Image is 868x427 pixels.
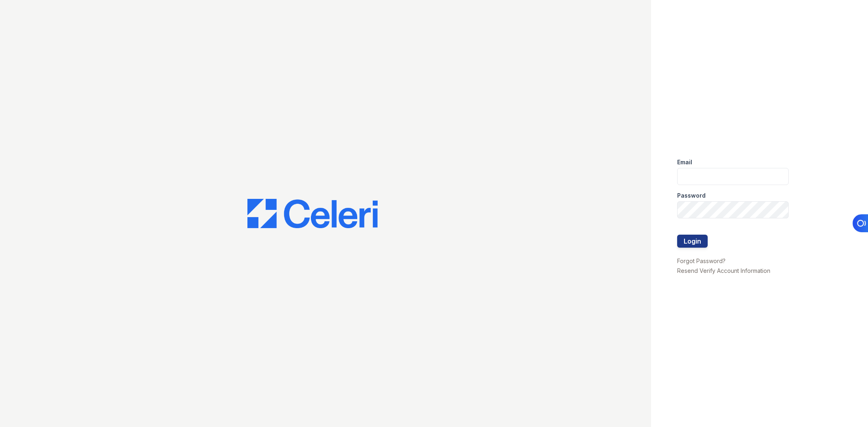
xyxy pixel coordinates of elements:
[677,267,770,274] a: Resend Verify Account Information
[677,192,706,200] label: Password
[677,257,726,264] a: Forgot Password?
[677,235,708,248] button: Login
[247,199,378,228] img: CE_Logo_Blue-a8612792a0a2168367f1c8372b55b34899dd931a85d93a1a3d3e32e68fde9ad4.png
[677,158,692,166] label: Email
